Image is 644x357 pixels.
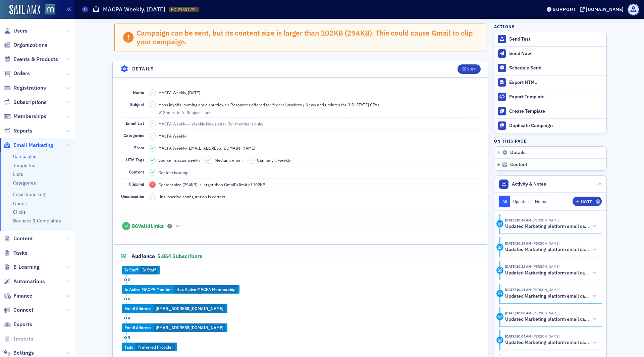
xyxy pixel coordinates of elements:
button: Duplicate Campaign [494,118,606,133]
span: Bill Sheridan [531,241,559,246]
a: Registrations [4,84,46,92]
time: 10/3/2025 10:04 AM [505,334,531,339]
span: Audience [119,252,155,261]
a: Bounces & Complaints [13,218,61,224]
span: Connect [13,306,34,314]
span: Bill Sheridan [531,311,559,315]
span: Subscriptions [13,99,47,106]
a: Exports [4,321,32,328]
span: MACPA Weekly, [DATE] [158,90,200,96]
span: Finance [13,292,33,300]
span: Details [510,150,526,156]
span: Profile [628,4,639,15]
span: Categories [123,133,144,138]
div: Activity [496,220,503,227]
a: Subscriptions [4,99,47,106]
a: MACPA Weekly — Weekly Newsletter (for members only) [158,121,269,127]
span: EC-21351725 [171,7,197,12]
a: Connect [4,306,34,314]
a: Events & Products [4,56,58,63]
span: Settings [13,349,34,357]
img: SailAMX [9,5,40,15]
span: Events & Products [13,56,58,63]
button: Notes [532,196,549,207]
div: Duplicate Campaign [509,123,603,129]
h4: Details [132,65,154,72]
span: Content is setup! [158,169,190,175]
h5: Updated Marketing platform email campaign: MACPA Weekly, [DATE] [505,316,589,322]
div: [DOMAIN_NAME] [586,6,624,12]
div: Activity [496,337,503,344]
a: Categories [13,180,36,186]
span: Medium: email [215,157,243,163]
img: SailAMX [45,4,55,15]
h4: On this page [494,138,607,144]
span: Bill Sheridan [531,334,559,339]
a: Clicks [13,209,26,215]
span: Content [129,169,144,174]
button: Edit [458,64,481,74]
span: Content size (294KB) is larger than Gmail's limit of 102KB. [158,182,266,188]
span: Campaign: weekly [257,157,291,163]
button: Updated Marketing platform email campaign: MACPA Weekly, [DATE] [505,339,597,346]
div: MACPA Weekly [158,133,186,139]
span: Unsubscribe configuration is correct! [158,194,226,200]
span: Name [133,90,144,95]
button: Send Test [494,32,606,46]
a: Email Marketing [4,142,53,149]
span: Content [510,162,527,168]
span: Imports [13,335,33,343]
div: Send Test [509,36,603,42]
a: Templates [13,162,35,168]
a: Automations [4,278,45,285]
button: All [499,196,511,207]
span: Mass layoffs looming amid shutdown / Resources offered for federal workers / News and updates for... [158,102,379,108]
span: Lauren Standiford [531,218,559,222]
button: Send Now [494,46,606,61]
a: Create Template [494,104,606,118]
a: Reports [4,127,33,135]
div: Activity [496,267,503,274]
div: Note [581,200,592,204]
span: Email List [126,120,144,126]
span: Users [13,27,28,35]
span: Automations [13,278,45,285]
span: Organizations [13,41,47,49]
h5: Updated Marketing platform email campaign: MACPA Weekly, [DATE] [505,293,589,299]
div: Edit [467,67,476,71]
span: Bill Sheridan [531,287,559,292]
span: Unsubscribe [121,194,144,199]
span: Bill Sheridan [531,264,559,269]
span: 5,864 Subscribers [157,253,202,259]
button: Updated Marketing platform email campaign: MACPA Weekly, [DATE] [505,269,597,276]
time: 10/3/2025 10:22 AM [505,264,531,269]
div: Export HTML [509,80,603,86]
a: Tasks [4,249,28,257]
time: 10/3/2025 10:21 AM [505,287,531,292]
button: Updates [510,196,532,207]
span: Content [13,235,33,242]
button: Note [573,197,602,206]
span: Registrations [13,84,46,92]
h5: Updated Marketing platform email campaign: MACPA Weekly, [DATE] [505,247,589,253]
span: Email Marketing [13,142,53,149]
span: Tasks [13,249,28,257]
div: Activity [496,244,503,251]
div: Create Template [509,108,603,114]
span: Orders [13,70,30,77]
a: Opens [13,200,27,206]
button: Updated Marketing platform email campaign: MACPA Weekly, [DATE] [505,316,597,323]
a: Email Send Log [13,191,45,197]
span: Activity & Notes [512,181,546,188]
span: UTM Tags [126,157,144,162]
div: Generate AI Subject Lines [163,111,211,114]
div: Activity [496,313,503,320]
div: Send Now [509,51,603,57]
a: E-Learning [4,263,40,271]
a: Export HTML [494,75,606,90]
a: Export Template [494,90,606,104]
span: Reports [13,127,33,135]
a: View Homepage [40,4,55,16]
button: [DOMAIN_NAME] [580,7,626,12]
